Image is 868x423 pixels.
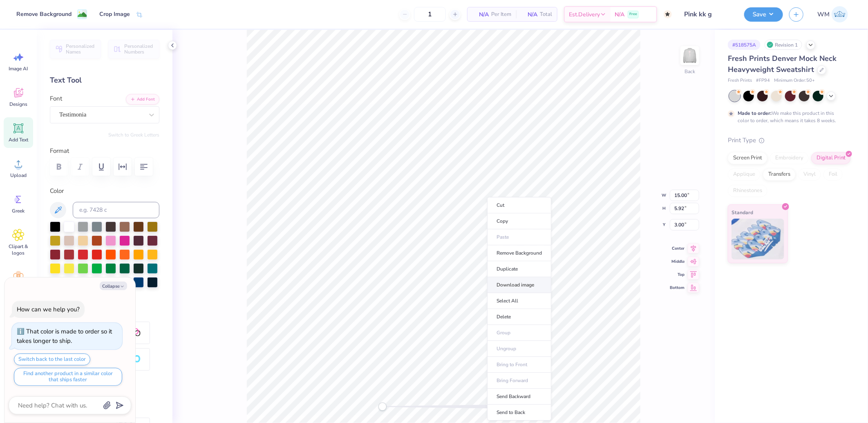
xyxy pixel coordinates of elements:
[728,168,761,181] div: Applique
[100,282,127,290] button: Collapse
[50,94,62,103] label: Font
[728,54,837,74] span: Fresh Prints Denver Mock Neck Heavyweight Sweatshirt
[108,40,159,58] button: Personalized Numbers
[728,152,767,164] div: Screen Print
[832,6,848,22] img: Wilfredo Manabat
[732,208,753,217] span: Standard
[5,243,32,256] span: Clipart & logos
[728,77,752,84] span: Fresh Prints
[678,6,738,22] input: Untitled Design
[774,77,815,84] span: Minimum Order: 50 +
[728,136,852,145] div: Print Type
[10,172,27,179] span: Upload
[50,146,159,156] label: Format
[728,40,761,50] div: # 518575A
[50,40,101,58] button: Personalized Names
[487,405,551,421] li: Send to Back
[487,261,551,277] li: Duplicate
[615,10,624,19] span: N/A
[823,168,843,181] div: Foil
[817,10,830,19] span: WM
[17,327,112,345] div: That color is made to order so it takes longer to ship.
[126,94,159,105] button: Add Font
[12,208,25,214] span: Greek
[670,271,685,278] span: Top
[670,258,685,265] span: Middle
[487,197,551,213] li: Cut
[9,101,27,107] span: Designs
[738,110,772,116] strong: Made to order:
[569,10,600,19] span: Est. Delivery
[487,245,551,261] li: Remove Background
[491,10,511,19] span: Per Item
[9,137,28,143] span: Add Text
[540,10,552,19] span: Total
[728,185,767,197] div: Rhinestones
[738,110,838,124] div: We make this product in this color to order, which means it takes 8 weeks.
[798,168,821,181] div: Vinyl
[414,7,446,22] input: – –
[811,152,851,164] div: Digital Print
[765,40,802,50] div: Revision 1
[770,152,809,164] div: Embroidery
[73,202,159,218] input: e.g. 7428 c
[487,213,551,229] li: Copy
[670,245,685,252] span: Center
[521,10,537,19] span: N/A
[9,65,28,72] span: Image AI
[487,293,551,309] li: Select All
[50,186,159,196] label: Color
[682,47,698,64] img: Back
[50,75,159,86] div: Text Tool
[16,10,72,18] div: Remove Background
[670,284,685,291] span: Bottom
[487,389,551,405] li: Send Backward
[756,77,770,84] span: # FP94
[685,68,695,75] div: Back
[763,168,796,181] div: Transfers
[17,305,80,313] div: How can we help you?
[378,403,387,411] div: Accessibility label
[108,132,159,138] button: Switch to Greek Letters
[629,11,637,17] span: Free
[472,10,489,19] span: N/A
[66,43,96,55] span: Personalized Names
[487,309,551,325] li: Delete
[99,10,130,18] div: Crop Image
[487,277,551,293] li: Download image
[14,354,90,365] button: Switch back to the last color
[732,219,784,260] img: Standard
[814,6,852,22] a: WM
[124,43,154,55] span: Personalized Numbers
[14,368,122,386] button: Find another product in a similar color that ships faster
[744,7,783,22] button: Save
